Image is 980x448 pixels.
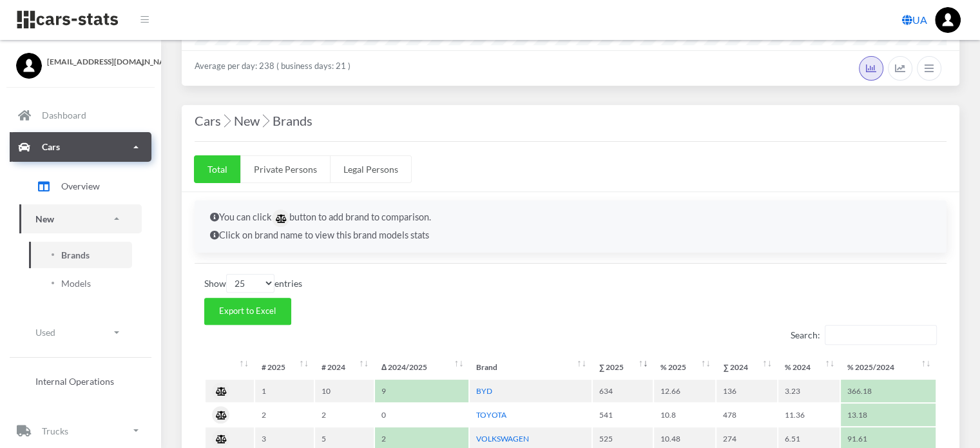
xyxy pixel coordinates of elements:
[255,356,314,378] th: #&nbsp;2025: activate to sort column ascending
[778,404,840,426] td: 11.36
[841,404,936,426] td: 13.18
[204,274,302,293] label: Show entries
[476,434,529,443] a: VOLKSWAGEN
[61,277,91,290] span: Models
[19,318,142,347] a: Used
[240,155,331,183] a: Private Persons
[16,53,145,68] a: [EMAIL_ADDRESS][DOMAIN_NAME]
[255,404,314,426] td: 2
[375,356,468,378] th: Δ&nbsp;2024/2025: activate to sort column ascending
[182,50,959,86] div: Average per day: 238 ( business days: 21 )
[16,10,119,30] img: navbar brand
[29,242,132,268] a: Brands
[593,380,653,402] td: 634
[654,356,715,378] th: %&nbsp;2025: activate to sort column ascending
[791,325,937,345] label: Search:
[47,56,145,68] span: [EMAIL_ADDRESS][DOMAIN_NAME]
[841,380,936,402] td: 366.18
[194,155,241,183] a: Total
[206,356,254,378] th: : activate to sort column ascending
[204,298,291,325] button: Export to Excel
[19,204,142,233] a: New
[778,356,840,378] th: %&nbsp;2024: activate to sort column ascending
[375,380,468,402] td: 9
[42,423,68,439] p: Trucks
[778,380,840,402] td: 3.23
[35,324,55,340] p: Used
[470,356,591,378] th: Brand: activate to sort column ascending
[10,416,151,445] a: Trucks
[593,356,653,378] th: ∑&nbsp;2025: activate to sort column ascending
[654,380,715,402] td: 12.66
[42,107,86,123] p: Dashboard
[476,386,492,396] a: BYD
[825,325,937,345] input: Search:
[716,380,776,402] td: 136
[330,155,412,183] a: Legal Persons
[61,179,100,193] span: Overview
[195,200,946,253] div: You can click button to add brand to comparison. Click on brand name to view this brand models stats
[42,139,60,155] p: Cars
[716,404,776,426] td: 478
[219,306,276,316] span: Export to Excel
[935,7,961,33] img: ...
[35,375,114,388] span: Internal Operations
[226,274,274,293] select: Showentries
[29,270,132,297] a: Models
[61,248,90,262] span: Brands
[476,410,506,420] a: TOYOTA
[897,7,932,33] a: UA
[716,356,776,378] th: ∑&nbsp;2024: activate to sort column ascending
[315,404,374,426] td: 2
[10,132,151,162] a: Cars
[10,101,151,130] a: Dashboard
[841,356,936,378] th: %&nbsp;2025/2024: activate to sort column ascending
[19,170,142,202] a: Overview
[255,380,314,402] td: 1
[35,211,54,227] p: New
[195,110,946,131] h4: Cars New Brands
[315,380,374,402] td: 10
[593,404,653,426] td: 541
[375,404,468,426] td: 0
[19,368,142,394] a: Internal Operations
[315,356,374,378] th: #&nbsp;2024: activate to sort column ascending
[654,404,715,426] td: 10.8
